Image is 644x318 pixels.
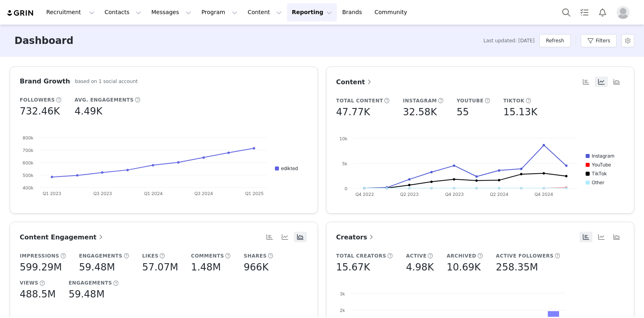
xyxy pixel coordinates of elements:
[243,3,287,21] button: Content
[612,6,638,19] button: Profile
[14,33,73,48] h3: Dashboard
[191,252,224,260] h5: Comments
[191,260,221,274] h5: 1.48M
[244,260,269,274] h5: 966K
[142,252,159,260] h5: Likes
[20,279,38,287] h5: Views
[490,191,508,197] text: Q2 2024
[93,191,112,196] text: Q3 2023
[20,96,55,104] h5: Followers
[503,105,537,119] h5: 15.13K
[336,97,383,104] h5: Total Content
[6,9,35,17] img: grin logo
[74,96,134,104] h5: Avg. Engagements
[539,34,570,47] button: Refresh
[43,191,61,196] text: Q1 2023
[617,6,630,19] img: placeholder-profile.jpg
[23,160,33,166] text: 600k
[336,78,373,86] span: Content
[581,34,617,47] button: Filters
[496,260,538,274] h5: 258.35M
[483,37,535,44] span: Last updated: [DATE]
[406,260,434,274] h5: 4.98K
[68,279,112,287] h5: Engagements
[503,97,524,104] h5: TikTok
[336,260,370,274] h5: 15.67K
[557,3,575,21] button: Search
[23,185,33,191] text: 400k
[456,97,483,104] h5: YouTube
[370,3,416,21] a: Community
[400,191,419,197] text: Q2 2023
[142,260,178,274] h5: 57.07M
[41,3,99,21] button: Recruitment
[592,162,611,168] text: YouTube
[445,191,464,197] text: Q4 2023
[447,252,476,260] h5: Archived
[592,153,615,159] text: Instagram
[79,252,122,260] h5: Engagements
[20,77,70,86] h3: Brand Growth
[355,191,374,197] text: Q4 2022
[20,252,59,260] h5: Impressions
[20,233,105,241] span: Content Engagement
[244,252,267,260] h5: Shares
[406,252,427,260] h5: Active
[336,252,386,260] h5: Total Creators
[340,291,345,297] text: 3k
[336,77,373,87] a: Content
[447,260,481,274] h5: 10.69K
[592,170,607,177] text: TikTok
[79,260,115,274] h5: 59.48M
[20,260,62,274] h5: 599.29M
[456,105,469,119] h5: 55
[345,186,347,191] text: 0
[403,97,437,104] h5: Instagram
[144,191,163,196] text: Q1 2024
[20,232,105,242] a: Content Engagement
[194,191,213,196] text: Q3 2024
[20,287,56,301] h5: 488.5M
[68,287,104,301] h5: 59.48M
[337,3,369,21] a: Brands
[245,191,264,196] text: Q1 2025
[535,191,553,197] text: Q4 2024
[287,3,337,21] button: Reporting
[74,104,102,118] h5: 4.49K
[339,136,347,141] text: 10k
[23,148,33,153] text: 700k
[23,173,33,178] text: 500k
[594,3,611,21] button: Notifications
[340,308,345,313] text: 2k
[342,161,347,166] text: 5k
[147,3,196,21] button: Messages
[403,105,437,119] h5: 32.58K
[496,252,553,260] h5: Active Followers
[196,3,242,21] button: Program
[592,179,605,185] text: Other
[20,104,60,118] h5: 732.46K
[100,3,146,21] button: Contacts
[75,78,138,85] h5: based on 1 social account
[336,233,375,241] span: Creators
[23,135,33,141] text: 800k
[281,165,298,171] text: edikted
[336,105,370,119] h5: 47.77K
[576,3,593,21] a: Tasks
[336,232,375,242] a: Creators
